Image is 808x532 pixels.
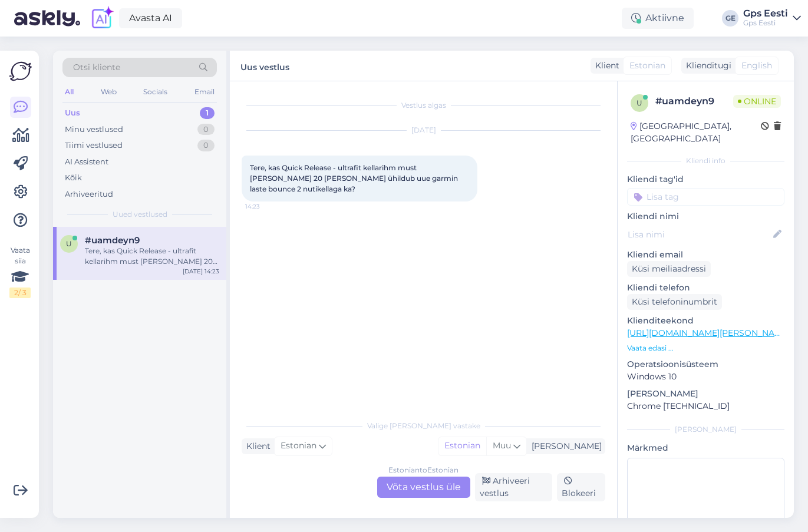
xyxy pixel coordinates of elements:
p: Kliendi nimi [627,210,784,223]
div: All [62,84,76,100]
div: Klient [591,60,619,72]
div: Küsi telefoninumbrit [627,294,722,310]
div: Vestlus algas [242,100,605,111]
label: Uus vestlus [240,58,289,74]
div: [PERSON_NAME] [627,424,784,435]
div: Klienditugi [681,60,731,72]
div: Arhiveeritud [65,189,113,200]
div: Arhiveeri vestlus [475,473,553,501]
div: 1 [200,107,215,119]
span: u [636,98,642,107]
div: Socials [141,84,170,100]
span: 14:23 [245,202,289,211]
div: [DATE] [242,125,605,136]
p: Kliendi telefon [627,282,784,294]
div: Tere, kas Quick Release - ultrafit kellarihm must [PERSON_NAME] 20 [PERSON_NAME] ühildub uue garm... [85,246,219,267]
p: Märkmed [627,442,784,454]
p: Kliendi tag'id [627,173,784,186]
div: Blokeeri [557,473,605,501]
img: explore-ai [90,6,114,31]
a: Gps EestiGps Eesti [743,9,801,28]
div: Aktiivne [622,8,694,29]
div: Kõik [65,172,82,184]
div: Web [98,84,119,100]
span: Estonian [281,440,316,452]
span: Tere, kas Quick Release - ultrafit kellarihm must [PERSON_NAME] 20 [PERSON_NAME] ühildub uue garm... [250,163,460,193]
span: Online [733,95,781,108]
div: [GEOGRAPHIC_DATA], [GEOGRAPHIC_DATA] [631,120,761,145]
p: Chrome [TECHNICAL_ID] [627,400,784,412]
div: Minu vestlused [65,124,123,136]
span: Uued vestlused [113,209,167,220]
span: u [66,239,72,248]
span: English [741,60,772,72]
input: Lisa tag [627,188,784,206]
div: Email [192,84,217,100]
div: Küsi meiliaadressi [627,261,711,277]
div: [PERSON_NAME] [527,440,602,452]
div: 2 / 3 [9,288,31,298]
div: Vaata siia [9,245,31,298]
span: Muu [493,440,511,451]
p: Operatsioonisüsteem [627,358,784,371]
p: Kliendi email [627,249,784,261]
p: [PERSON_NAME] [627,388,784,400]
div: Kliendi info [627,156,784,166]
img: Askly Logo [9,60,32,82]
div: AI Assistent [65,156,108,168]
div: Tiimi vestlused [65,140,123,151]
div: Valige [PERSON_NAME] vastake [242,421,605,431]
p: Klienditeekond [627,315,784,327]
div: Estonian [438,437,486,455]
p: Vaata edasi ... [627,343,784,353]
input: Lisa nimi [628,228,771,241]
div: Võta vestlus üle [377,477,470,498]
div: Gps Eesti [743,18,788,28]
p: Windows 10 [627,371,784,383]
div: Uus [65,107,80,119]
div: # uamdeyn9 [655,94,733,108]
span: Estonian [629,60,665,72]
div: 0 [197,124,215,136]
div: GE [722,10,738,27]
div: Estonian to Estonian [388,465,459,475]
div: 0 [197,140,215,151]
div: Klient [242,440,271,452]
div: Gps Eesti [743,9,788,18]
div: [DATE] 14:23 [183,267,219,276]
span: Otsi kliente [73,61,120,74]
a: Avasta AI [119,8,182,28]
a: [URL][DOMAIN_NAME][PERSON_NAME] [627,328,790,338]
span: #uamdeyn9 [85,235,140,246]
